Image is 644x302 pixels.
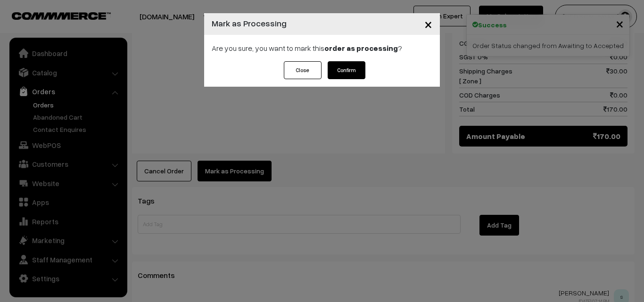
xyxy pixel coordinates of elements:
[328,61,365,79] button: Confirm
[212,17,287,30] h4: Mark as Processing
[424,15,432,33] span: ×
[417,9,440,39] button: Close
[284,61,322,79] button: Close
[324,43,398,53] strong: order as processing
[204,35,440,61] div: Are you sure, you want to mark this ?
